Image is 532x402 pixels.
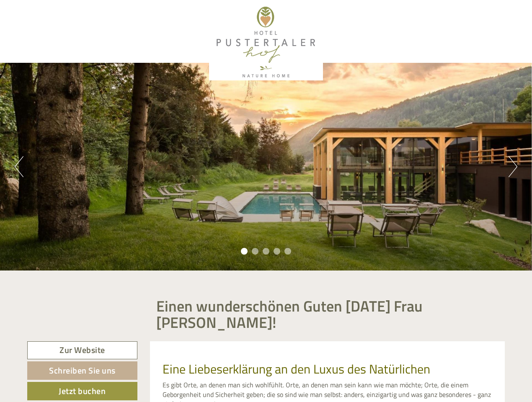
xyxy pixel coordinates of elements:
a: Schreiben Sie uns [27,361,137,380]
button: Next [509,156,517,177]
a: Jetzt buchen [27,382,137,400]
a: Zur Website [27,341,137,359]
h1: Einen wunderschönen Guten [DATE] Frau [PERSON_NAME]! [156,298,499,331]
span: Eine Liebeserklärung an den Luxus des Natürlichen [163,359,430,379]
button: Previous [15,156,23,177]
